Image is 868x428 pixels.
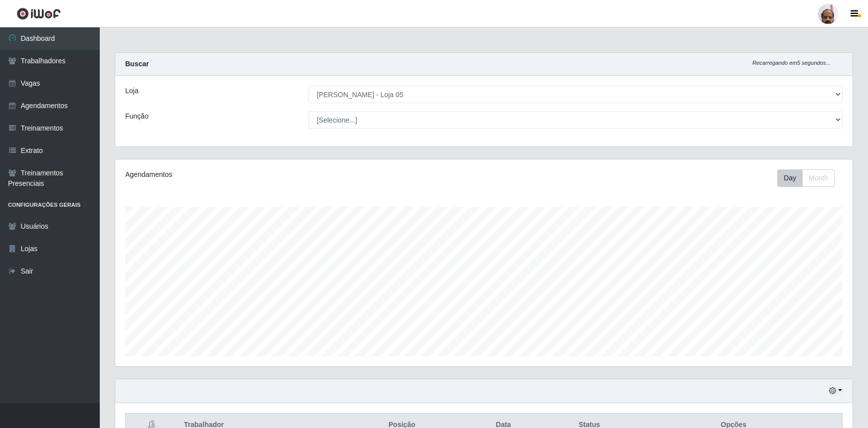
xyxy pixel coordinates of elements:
div: Toolbar with button groups [777,169,843,187]
label: Função [125,111,149,122]
button: Month [802,169,835,187]
button: Day [777,169,803,187]
strong: Buscar [125,60,149,68]
img: CoreUI Logo [16,7,61,20]
div: First group [777,169,835,187]
i: Recarregando em 5 segundos... [752,60,831,66]
div: Agendamentos [125,169,416,180]
label: Loja [125,86,138,96]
